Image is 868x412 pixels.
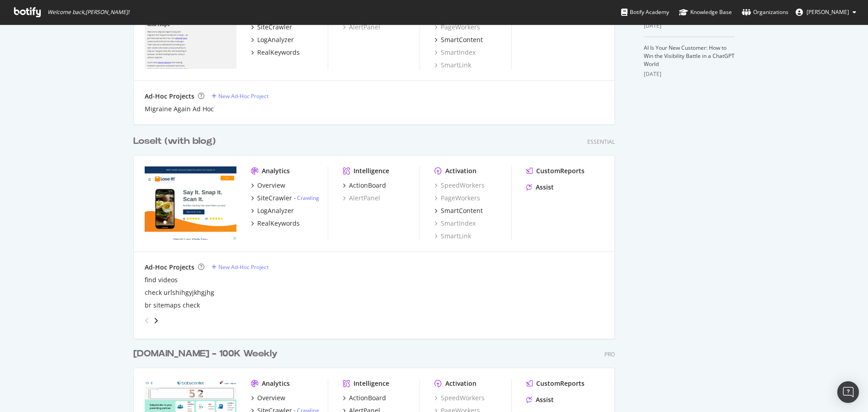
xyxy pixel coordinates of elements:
[536,395,554,404] div: Assist
[807,8,849,16] span: Bill Elward
[536,379,585,388] div: CustomReports
[262,166,290,175] div: Analytics
[441,35,483,44] div: SmartContent
[434,181,485,190] a: SpeedWorkers
[141,313,153,328] div: angle-left
[526,166,585,175] a: CustomReports
[621,8,669,17] div: Botify Academy
[644,44,735,68] a: AI Is Your New Customer: How to Win the Visibility Battle in a ChatGPT World
[788,5,863,19] button: [PERSON_NAME]
[218,92,269,100] div: New Ad-Hoc Project
[251,393,285,403] a: Overview
[257,194,292,203] div: SiteCrawler
[257,48,300,57] div: RealKeywords
[145,275,178,284] a: find videos
[343,181,386,190] a: ActionBoard
[257,206,294,215] div: LogAnalyzer
[212,263,269,271] a: New Ad-Hoc Project
[354,166,389,175] div: Intelligence
[133,135,219,148] a: LoseIt (with blog)
[434,61,471,70] a: SmartLink
[343,393,386,403] a: ActionBoard
[257,181,285,190] div: Overview
[133,347,278,360] div: [DOMAIN_NAME] - 100K Weekly
[257,35,294,44] div: LogAnalyzer
[262,379,290,388] div: Analytics
[343,23,380,32] a: AlertPanel
[133,135,216,148] div: LoseIt (with blog)
[257,393,285,403] div: Overview
[837,381,859,403] div: Open Intercom Messenger
[742,8,788,17] div: Organizations
[145,288,214,297] a: check urlshihgyjkhgjhg
[434,35,483,44] a: SmartContent
[434,232,471,241] a: SmartLink
[145,166,236,240] img: hopetocope.com
[434,23,480,32] a: PageWorkers
[434,219,476,228] a: SmartIndex
[212,92,269,100] a: New Ad-Hoc Project
[145,104,214,114] a: Migraine Again Ad Hoc
[218,263,269,271] div: New Ad-Hoc Project
[587,138,615,146] div: Essential
[251,181,285,190] a: Overview
[153,316,159,325] div: angle-right
[343,194,380,203] a: AlertPanel
[257,23,292,32] div: SiteCrawler
[536,166,585,175] div: CustomReports
[257,219,300,228] div: RealKeywords
[145,263,194,272] div: Ad-Hoc Projects
[526,379,585,388] a: CustomReports
[604,350,615,358] div: Pro
[354,379,389,388] div: Intelligence
[145,92,194,101] div: Ad-Hoc Projects
[251,35,294,44] a: LogAnalyzer
[47,9,129,16] span: Welcome back, [PERSON_NAME] !
[349,393,386,403] div: ActionBoard
[644,70,735,78] div: [DATE]
[434,393,485,403] a: SpeedWorkers
[445,379,476,388] div: Activation
[536,183,554,192] div: Assist
[434,206,483,215] a: SmartContent
[434,48,476,57] a: SmartIndex
[349,181,386,190] div: ActionBoard
[294,194,319,202] div: -
[434,194,480,203] a: PageWorkers
[133,347,281,360] a: [DOMAIN_NAME] - 100K Weekly
[297,194,319,202] a: Crawling
[251,48,300,57] a: RealKeywords
[251,23,292,32] a: SiteCrawler
[251,206,294,215] a: LogAnalyzer
[679,8,732,17] div: Knowledge Base
[251,219,300,228] a: RealKeywords
[644,22,735,30] div: [DATE]
[145,301,200,310] a: br sitemaps check
[441,206,483,215] div: SmartContent
[526,183,554,192] a: Assist
[445,166,476,175] div: Activation
[251,194,319,203] a: SiteCrawler- Crawling
[526,395,554,404] a: Assist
